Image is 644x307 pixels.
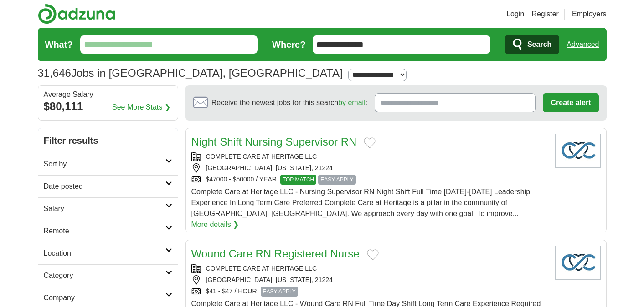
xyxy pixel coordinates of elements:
div: [GEOGRAPHIC_DATA], [US_STATE], 21224 [191,275,548,285]
a: Advanced [567,35,599,54]
button: Add to favorite jobs [364,137,376,148]
h2: Filter results [38,128,178,153]
span: TOP MATCH [280,175,316,185]
h2: Remote [44,226,165,237]
div: $80,111 [44,98,172,115]
a: More details ❯ [191,219,239,230]
button: Add to favorite jobs [367,249,379,260]
a: Night Shift Nursing Supervisor RN [191,136,357,148]
div: [GEOGRAPHIC_DATA], [US_STATE], 21224 [191,163,548,173]
a: Sort by [38,153,178,175]
div: COMPLETE CARE AT HERITAGE LLC [191,152,548,161]
h2: Company [44,292,165,303]
a: Category [38,264,178,287]
a: Register [531,9,559,20]
h2: Category [44,270,165,281]
span: 31,646 [38,65,71,81]
h2: Sort by [44,159,165,170]
div: COMPLETE CARE AT HERITAGE LLC [191,264,548,273]
div: $47000 - $50000 / YEAR [191,175,548,185]
h2: Location [44,248,165,259]
div: Average Salary [44,91,172,98]
a: Remote [38,220,178,242]
img: Company logo [555,134,601,168]
img: Company logo [555,246,601,280]
h2: Date posted [44,181,165,192]
h2: Salary [44,203,165,214]
label: Where? [272,38,305,51]
a: See More Stats ❯ [112,102,170,113]
a: Salary [38,197,178,220]
a: Date posted [38,175,178,197]
span: EASY APPLY [318,175,355,185]
div: $41 - $47 / HOUR [191,287,548,297]
span: Receive the newest jobs for this search : [211,97,367,108]
a: Location [38,242,178,264]
button: Create alert [543,93,598,112]
img: Adzuna logo [38,4,115,24]
label: What? [45,38,73,51]
a: Login [506,9,524,20]
a: by email [338,99,366,106]
button: Search [505,35,559,54]
h1: Jobs in [GEOGRAPHIC_DATA], [GEOGRAPHIC_DATA] [38,67,343,79]
a: Wound Care RN Registered Nurse [191,247,360,260]
a: Employers [572,9,607,20]
span: Search [527,35,551,54]
span: EASY APPLY [261,287,298,297]
span: Complete Care at Heritage LLC - Nursing Supervisor RN Night Shift Full Time [DATE]-[DATE] Leaders... [191,188,531,217]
